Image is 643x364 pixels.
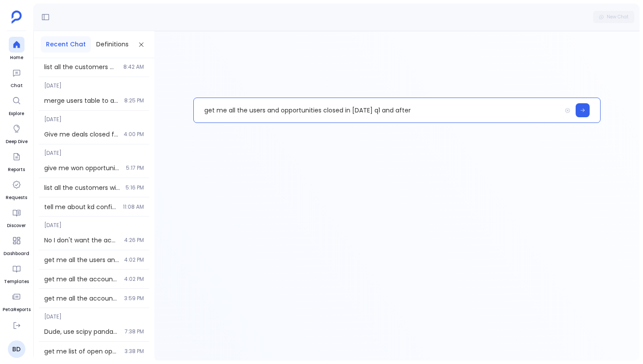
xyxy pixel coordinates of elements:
span: get me all the accounts and opportunities closed in 2023 q1 and after [44,275,119,283]
span: 8:42 AM [123,63,144,70]
a: Deep Dive [6,121,28,145]
span: [DATE] [39,144,149,157]
span: [DATE] [39,217,149,229]
span: Chat [9,82,24,89]
span: 4:02 PM [124,276,144,283]
span: get me all the accounts and opportunities closed in 2023 q1 and after [44,294,119,303]
a: Requests [6,177,27,201]
button: Definitions [91,36,134,52]
span: 4:26 PM [124,237,144,244]
span: list all the customers with aARR > 30k [44,63,118,71]
button: Recent Chat [41,36,91,52]
span: Templates [4,278,29,285]
span: 4:02 PM [124,256,144,263]
span: tell me about kd configured in the system [44,203,118,211]
span: 5:16 PM [126,184,144,191]
span: No I don't want the accounts. I want the users [44,236,119,245]
span: 3:59 PM [124,295,144,302]
span: give me won opportunities [44,164,121,172]
span: get me all the users and opportunities closed in 2023 q1 and after [44,255,119,264]
img: petavue logo [11,10,22,24]
a: BD [8,340,25,358]
span: [DATE] [39,111,149,123]
span: Home [9,54,24,61]
a: Explore [9,93,24,117]
a: Reports [8,149,25,173]
span: Deep Dive [6,138,28,145]
span: 4:00 PM [124,131,144,138]
span: merge users table to above output and then apply same filter like take deals closed for last 2 ye... [44,96,119,105]
span: 8:25 PM [124,97,144,104]
span: list all the customers with aARR > 30k [44,183,120,192]
span: Dude, use scipy pandas library "from scipy import stats, from sklearn.preprocessing import Standa... [44,327,119,336]
a: Dashboard [3,233,29,257]
a: Discover [7,205,26,229]
span: 3:38 PM [125,348,144,355]
span: 11:08 AM [123,203,144,210]
span: get me list of open opportunities [44,347,119,356]
span: Dashboard [3,250,29,257]
span: Reports [8,166,25,173]
a: Templates [4,261,29,285]
span: Discover [7,222,26,229]
span: [DATE] [39,77,149,89]
span: Requests [6,194,27,201]
a: PetaReports [3,289,31,313]
span: 5:17 PM [126,164,144,171]
p: get me all the users and opportunities closed in [DATE] q1 and after [194,99,561,122]
a: Chat [9,65,24,89]
span: Give me deals closed for last 2 years. [44,130,119,139]
span: [DATE] [39,308,149,320]
span: Explore [9,110,24,117]
span: PetaReports [3,306,31,313]
span: 7:38 PM [125,328,144,335]
a: Home [9,37,24,61]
